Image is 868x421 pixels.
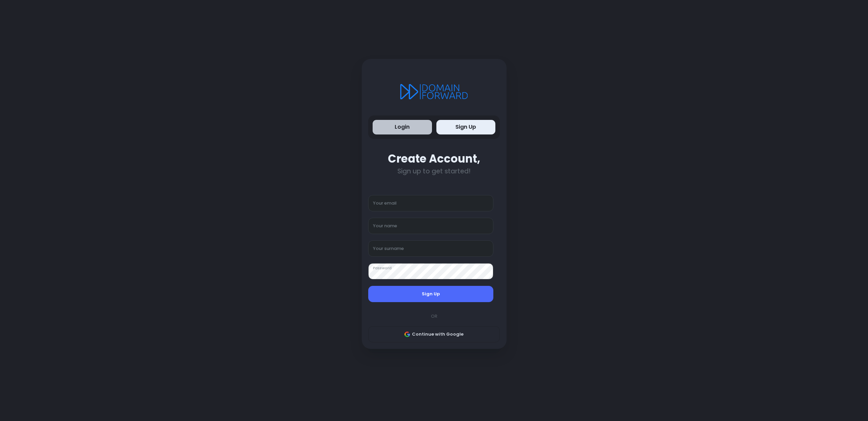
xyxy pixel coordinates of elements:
[436,120,496,134] button: Sign Up
[373,120,432,134] button: Login
[368,326,500,342] button: Continue with Google
[368,286,493,302] button: Sign Up
[368,167,500,175] div: Sign up to get started!
[368,152,500,165] div: Create Account,
[365,313,503,320] div: OR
